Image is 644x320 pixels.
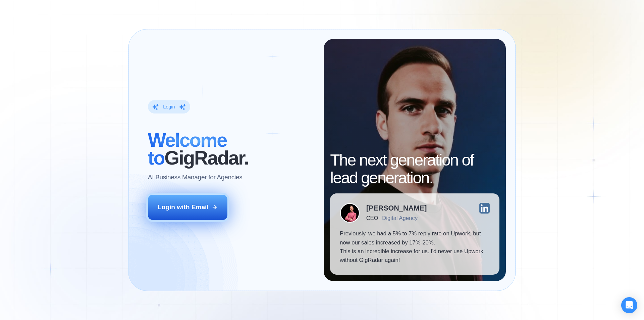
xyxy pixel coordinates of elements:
[163,104,175,110] div: Login
[330,151,499,187] h2: The next generation of lead generation.
[366,215,378,221] div: CEO
[148,131,314,167] h2: ‍ GigRadar.
[158,203,209,212] div: Login with Email
[340,229,490,265] p: Previously, we had a 5% to 7% reply rate on Upwork, but now our sales increased by 17%-20%. This ...
[148,195,228,220] button: Login with Email
[148,173,243,182] p: AI Business Manager for Agencies
[382,215,418,221] div: Digital Agency
[621,297,637,313] div: Open Intercom Messenger
[148,129,227,169] span: Welcome to
[366,204,427,212] div: [PERSON_NAME]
